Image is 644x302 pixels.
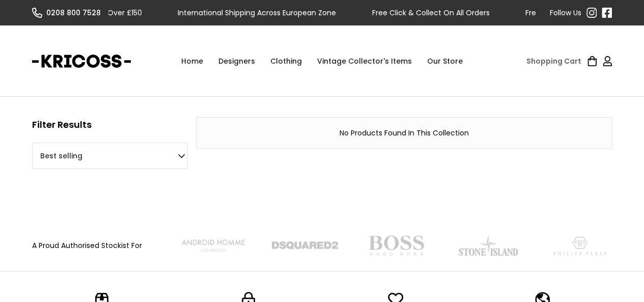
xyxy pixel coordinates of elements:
[310,46,419,76] a: Vintage Collector's Items
[207,128,601,138] div: No Products Found In This Collection
[526,56,581,66] div: Shopping Cart
[32,48,131,74] a: home
[263,46,310,76] div: Clothing
[32,8,108,18] a: 0208 800 7528
[372,8,489,18] div: Free Click & Collect On All Orders
[32,117,92,132] h3: Filter Results
[550,8,581,18] div: Follow Us
[178,8,336,18] div: International Shipping Across European Zone
[174,46,211,76] a: Home
[211,46,263,76] div: Designers
[32,240,142,251] div: A Proud Authorised Stockist For
[419,46,470,76] a: Our Store
[46,8,101,18] div: 0208 800 7528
